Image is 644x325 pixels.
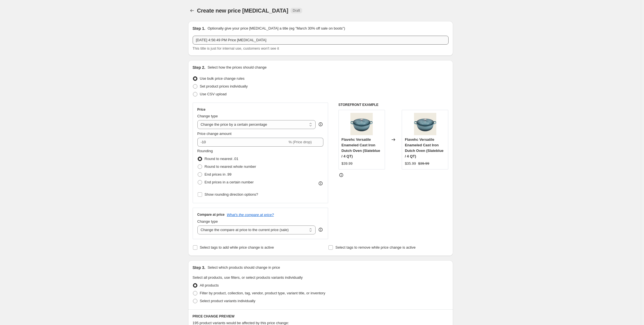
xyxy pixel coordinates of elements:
[197,149,213,153] span: Rounding
[193,314,449,319] h6: PRICE CHANGE PREVIEW
[193,65,205,70] h2: Step 2.
[200,76,244,81] span: Use bulk price change rules
[205,180,254,184] span: End prices in a certain number
[350,113,373,135] img: 61mJqCpjwCL_80x.jpg
[197,212,225,217] h3: Compare at price
[289,140,312,144] span: % (Price drop)
[293,8,300,13] span: Draft
[197,132,232,136] span: Price change amount
[200,84,248,88] span: Set product prices individually
[335,245,416,249] span: Select tags to remove while price change is active
[318,227,323,232] div: help
[227,213,274,217] button: What's the compare at price?
[205,157,238,161] span: Round to nearest .01
[197,219,218,224] span: Change type
[193,26,205,31] h2: Step 1.
[197,107,205,112] h3: Price
[205,172,232,176] span: End prices in .99
[200,283,219,287] span: All products
[405,161,416,166] div: $35.99
[200,92,227,96] span: Use CSV upload
[405,137,444,158] span: Flavehc Versatile Enameled Cast Iron Dutch Oven (Slateblue / 4 QT)
[188,7,196,14] button: Price change jobs
[207,65,267,70] p: Select how the prices should change
[318,122,323,127] div: help
[342,161,353,166] div: $39.99
[193,36,449,45] input: 30% off holiday sale
[197,138,287,147] input: -15
[193,275,303,280] span: Select all products, use filters, or select products variants individually
[207,265,280,270] p: Select which products should change in price
[338,103,449,107] h6: STOREFRONT EXAMPLE
[207,26,345,31] p: Optionally give your price [MEDICAL_DATA] a title (eg "March 30% off sale on boots")
[205,192,258,197] span: Show rounding direction options?
[200,245,274,249] span: Select tags to add while price change is active
[193,46,279,50] span: This title is just for internal use, customers won't see it
[418,161,429,166] strike: $39.99
[193,321,289,325] span: 195 product variants would be affected by this price change:
[200,291,325,295] span: Filter by product, collection, tag, vendor, product type, variant title, or inventory
[197,8,289,14] span: Create new price [MEDICAL_DATA]
[414,113,436,135] img: 61mJqCpjwCL_80x.jpg
[205,164,256,169] span: Round to nearest whole number
[342,137,380,158] span: Flavehc Versatile Enameled Cast Iron Dutch Oven (Slateblue / 4 QT)
[193,265,205,270] h2: Step 3.
[197,114,218,118] span: Change type
[200,299,255,303] span: Select product variants individually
